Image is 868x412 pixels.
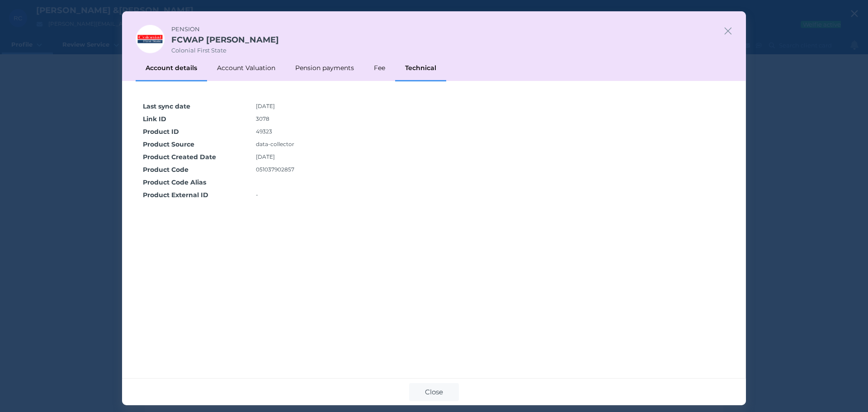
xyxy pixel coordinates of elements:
span: Product Code [143,166,189,174]
td: data-collector [254,138,726,151]
td: 3078 [254,113,726,125]
span: Link ID [143,115,166,123]
td: - [254,189,726,201]
div: Account Valuation [207,55,285,81]
span: PENSION [171,25,200,33]
span: Product External ID [143,191,208,199]
div: Fee [364,55,395,81]
span: Close [420,388,448,396]
span: FCWAP [PERSON_NAME] [171,35,279,45]
span: Product Source [143,140,194,148]
span: Product ID [143,128,179,136]
td: [DATE] [254,100,726,113]
span: Last sync date [143,102,190,110]
div: Technical [395,55,446,81]
div: Account details [136,55,207,81]
td: 49323 [254,125,726,138]
span: Product Created Date [143,153,216,161]
button: Close [409,383,459,401]
span: Product Code Alias [143,178,206,186]
td: 051037902857 [254,163,726,176]
button: Close [724,25,732,37]
span: Colonial First State [171,47,226,54]
div: Pension payments [285,55,364,81]
td: [DATE] [254,151,726,163]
